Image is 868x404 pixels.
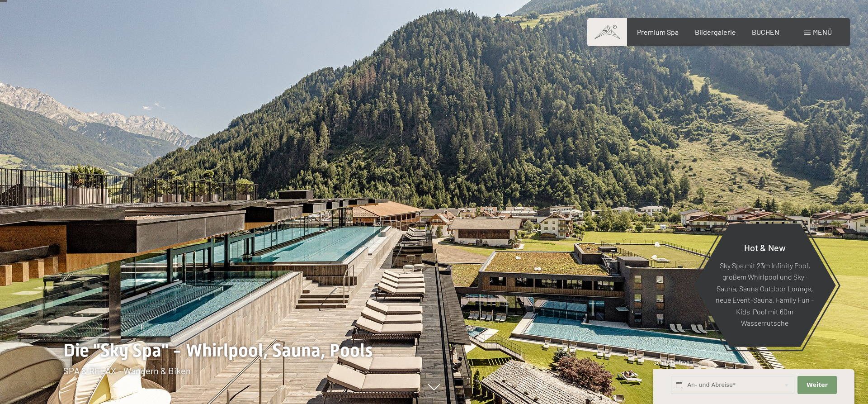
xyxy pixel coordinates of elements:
[695,28,736,36] a: Bildergalerie
[744,242,786,252] span: Hot & New
[716,259,814,329] p: Sky Spa mit 23m Infinity Pool, großem Whirlpool und Sky-Sauna, Sauna Outdoor Lounge, neue Event-S...
[813,28,832,36] span: Menü
[637,28,679,36] a: Premium Spa
[807,381,828,389] span: Weiter
[752,28,779,36] a: BUCHEN
[693,223,836,347] a: Hot & New Sky Spa mit 23m Infinity Pool, großem Whirlpool und Sky-Sauna, Sauna Outdoor Lounge, ne...
[797,376,836,394] button: Weiter
[653,359,693,366] span: Schnellanfrage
